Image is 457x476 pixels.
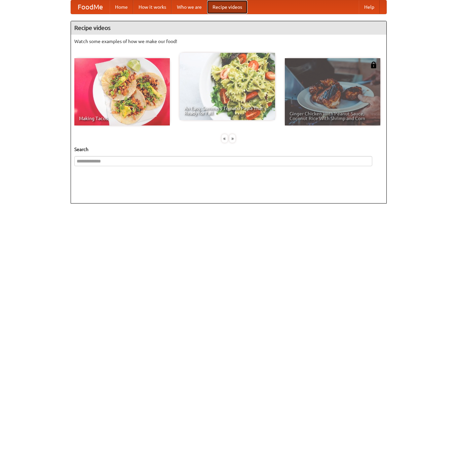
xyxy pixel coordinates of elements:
p: Watch some examples of how we make our food! [74,38,383,45]
div: « [222,134,228,143]
a: Who we are [172,0,207,14]
span: An Easy, Summery Tomato Pasta That's Ready for Fall [184,106,270,115]
a: Home [110,0,133,14]
a: Making Tacos [74,58,170,125]
img: 483408.png [370,62,377,68]
a: FoodMe [71,0,110,14]
a: Help [359,0,380,14]
a: Recipe videos [207,0,247,14]
div: » [229,134,235,143]
a: How it works [133,0,172,14]
span: Making Tacos [79,116,165,121]
h4: Recipe videos [71,21,386,35]
a: An Easy, Summery Tomato Pasta That's Ready for Fall [180,53,275,120]
h5: Search [74,146,383,153]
